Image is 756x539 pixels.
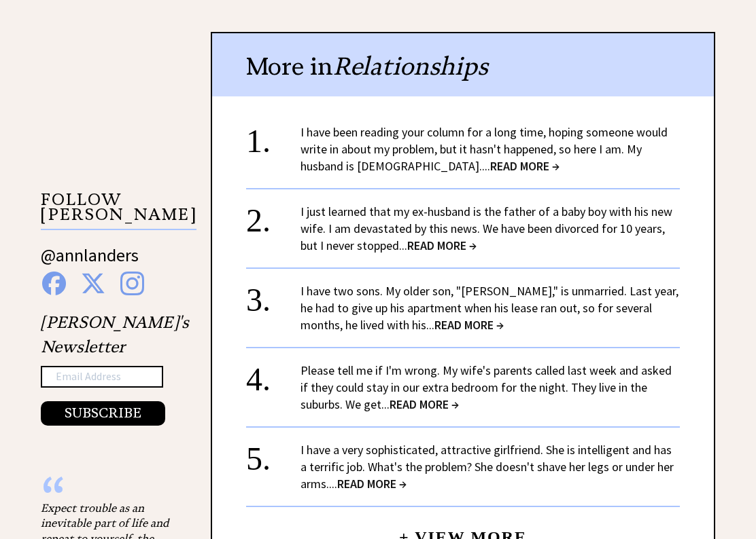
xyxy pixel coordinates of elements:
span: READ MORE → [407,238,477,253]
span: READ MORE → [490,158,560,174]
div: 3. [246,282,300,308]
div: 1. [246,124,300,149]
div: 2. [246,203,300,228]
img: x%20blue.png [81,272,105,295]
span: READ MORE → [390,396,459,412]
div: 5. [246,441,300,466]
span: READ MORE → [434,317,504,333]
a: I have two sons. My older son, "[PERSON_NAME]," is unmarried. Last year, he had to give up his ap... [300,283,678,333]
a: I have a very sophisticated, attractive girlfriend. She is intelligent and has a terrific job. Wh... [300,442,674,491]
div: More in [212,33,714,96]
span: Relationships [333,51,488,81]
button: SUBSCRIBE [41,401,165,426]
span: READ MORE → [337,476,407,491]
div: [PERSON_NAME]'s Newsletter [41,310,189,426]
div: “ [41,487,177,500]
a: @annlanders [41,244,139,280]
a: I have been reading your column for a long time, hoping someone would write in about my problem, ... [300,124,668,174]
a: I just learned that my ex-husband is the father of a baby boy with his new wife. I am devastated ... [300,204,672,253]
div: 4. [246,362,300,387]
img: instagram%20blue.png [120,272,144,295]
input: Email Address [41,366,163,388]
a: Please tell me if I'm wrong. My wife's parents called last week and asked if they could stay in o... [300,363,672,412]
img: facebook%20blue.png [42,272,66,295]
p: FOLLOW [PERSON_NAME] [41,192,196,231]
